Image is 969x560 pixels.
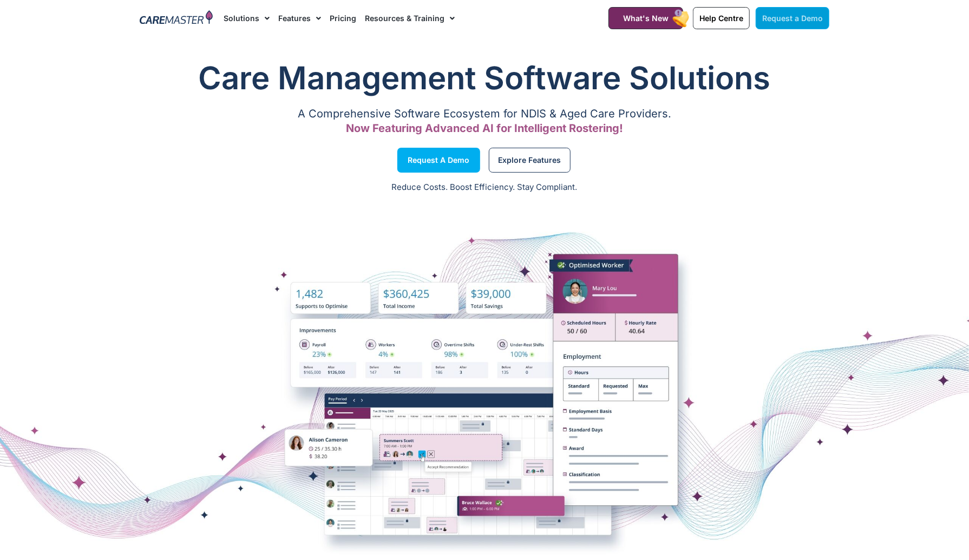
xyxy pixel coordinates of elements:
p: Reduce Costs. Boost Efficiency. Stay Compliant. [6,181,963,194]
img: CareMaster Logo [140,10,213,27]
span: Request a Demo [762,14,823,23]
span: What's New [623,14,669,23]
a: What's New [608,7,683,29]
span: Request a Demo [408,157,469,163]
a: Request a Demo [756,7,829,29]
span: Explore Features [498,157,561,163]
a: Request a Demo [397,148,480,173]
span: Now Featuring Advanced AI for Intelligent Rostering! [346,122,623,135]
a: Explore Features [489,148,571,173]
p: A Comprehensive Software Ecosystem for NDIS & Aged Care Providers. [140,110,829,117]
a: Help Centre [693,7,750,29]
h1: Care Management Software Solutions [140,56,829,100]
span: Help Centre [699,14,743,23]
